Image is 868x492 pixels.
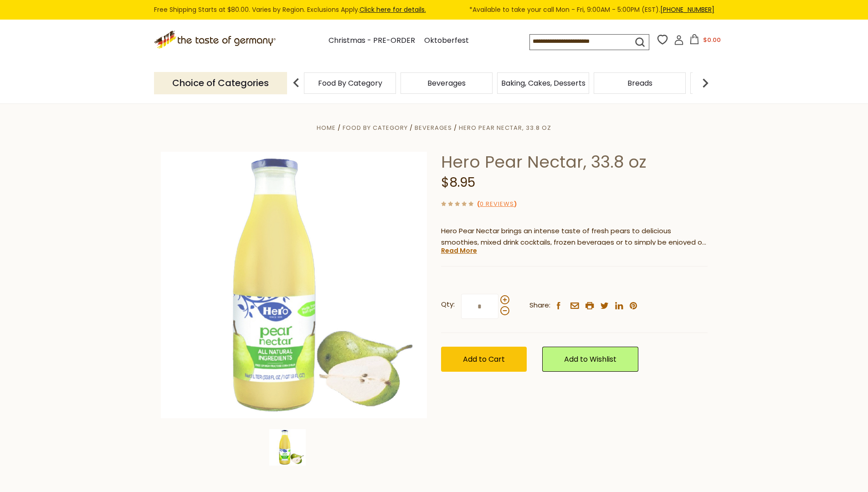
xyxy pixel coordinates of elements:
a: Oktoberfest [424,35,469,47]
div: Free Shipping Starts at $80.00. Varies by Region. Exclusions Apply. [154,5,714,15]
button: $0.00 [686,34,724,48]
a: [PHONE_NUMBER] [660,5,714,14]
img: Hero Pear Nectar, 33.8 oz [269,429,306,466]
a: Christmas - PRE-ORDER [329,35,415,47]
span: $8.95 [441,174,475,191]
span: *Available to take your call Mon - Fri, 9:00AM - 5:00PM (EST). [469,5,714,15]
a: Beverages [427,80,466,87]
img: Hero Pear Nectar, 33.8 oz [161,152,427,418]
span: Add to Cart [463,354,505,364]
a: Beverages [415,123,452,132]
img: next arrow [696,74,714,92]
a: Home [317,123,336,132]
h1: Hero Pear Nectar, 33.8 oz [441,152,708,172]
span: Share: [529,300,550,311]
a: 0 Reviews [480,200,514,209]
img: previous arrow [287,74,305,92]
span: $0.00 [703,36,721,44]
span: ( ) [477,200,517,208]
strong: Qty: [441,299,455,310]
a: Click here for details. [360,5,426,14]
a: Breads [627,80,652,87]
input: Qty: [461,294,498,319]
p: Choice of Categories [154,72,287,94]
a: Add to Wishlist [542,347,638,372]
a: Hero Pear Nectar, 33.8 oz [459,123,551,132]
p: Hero Pear Nectar brings an intense taste of fresh pears to delicious smoothies, mixed drink cockt... [441,225,708,248]
a: Food By Category [343,123,408,132]
a: Read More [441,246,477,255]
a: Baking, Cakes, Desserts [501,80,586,87]
a: Food By Category [318,80,382,87]
button: Add to Cart [441,347,527,372]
